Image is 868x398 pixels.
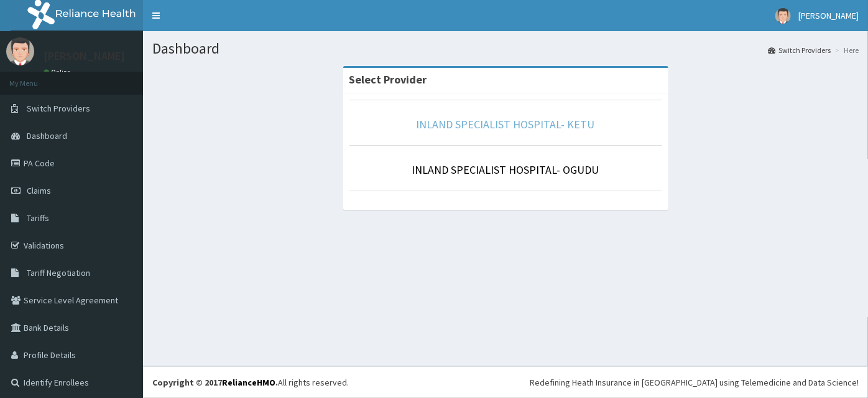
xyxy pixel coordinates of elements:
[417,117,595,131] a: INLAND SPECIALIST HOSPITAL- KETU
[27,130,67,141] span: Dashboard
[768,45,831,55] a: Switch Providers
[44,50,125,62] p: [PERSON_NAME]
[6,37,34,65] img: User Image
[27,103,90,114] span: Switch Providers
[27,185,51,196] span: Claims
[27,267,90,278] span: Tariff Negotiation
[152,377,278,388] strong: Copyright © 2017 .
[798,10,859,21] span: [PERSON_NAME]
[222,377,275,388] a: RelianceHMO
[44,68,73,77] a: Online
[349,72,427,87] strong: Select Provider
[412,163,599,177] a: INLAND SPECIALIST HOSPITAL- OGUDU
[775,8,791,24] img: User Image
[152,40,859,57] h1: Dashboard
[27,212,49,224] span: Tariffs
[832,45,859,55] li: Here
[143,366,868,398] footer: All rights reserved.
[530,376,859,389] div: Redefining Heath Insurance in [GEOGRAPHIC_DATA] using Telemedicine and Data Science!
